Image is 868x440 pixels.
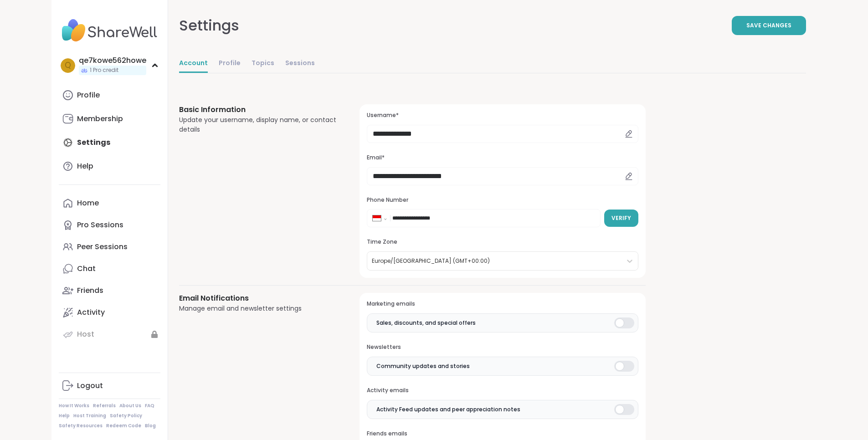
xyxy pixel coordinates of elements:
[367,343,638,351] h3: Newsletters
[179,304,338,313] div: Manage email and newsletter settings
[77,114,123,124] div: Membership
[367,154,638,162] h3: Email*
[59,423,103,429] a: Safety Resources
[119,403,141,409] a: About Us
[367,196,638,204] h3: Phone Number
[746,21,791,30] span: Save Changes
[59,375,160,397] a: Logout
[732,16,806,35] button: Save Changes
[59,84,160,106] a: Profile
[59,413,70,419] a: Help
[179,55,208,73] a: Account
[145,423,156,429] a: Blog
[59,258,160,280] a: Chat
[77,264,96,274] div: Chat
[367,430,638,438] h3: Friends emails
[285,55,315,73] a: Sessions
[367,300,638,308] h3: Marketing emails
[59,302,160,323] a: Activity
[79,56,146,66] div: qe7kowe562howe
[59,15,160,46] img: ShareWell Nav Logo
[367,238,638,246] h3: Time Zone
[73,413,106,419] a: Host Training
[376,362,470,370] span: Community updates and stories
[77,307,105,317] div: Activity
[93,403,116,409] a: Referrals
[145,403,154,409] a: FAQ
[252,55,274,73] a: Topics
[59,192,160,214] a: Home
[376,405,520,414] span: Activity Feed updates and peer appreciation notes
[77,198,99,208] div: Home
[59,280,160,302] a: Friends
[65,60,71,72] span: q
[219,55,241,73] a: Profile
[90,67,118,74] span: 1 Pro credit
[611,214,631,222] span: Verify
[179,15,239,36] div: Settings
[77,242,128,252] div: Peer Sessions
[59,323,160,345] a: Host
[77,220,123,230] div: Pro Sessions
[59,155,160,177] a: Help
[179,104,338,115] h3: Basic Information
[59,403,89,409] a: How It Works
[110,413,142,419] a: Safety Policy
[179,115,338,134] div: Update your username, display name, or contact details
[77,381,103,391] div: Logout
[367,387,638,394] h3: Activity emails
[59,214,160,236] a: Pro Sessions
[59,236,160,258] a: Peer Sessions
[77,90,100,100] div: Profile
[179,293,338,304] h3: Email Notifications
[77,329,94,339] div: Host
[59,108,160,130] a: Membership
[77,286,103,296] div: Friends
[604,210,638,227] button: Verify
[376,319,476,327] span: Sales, discounts, and special offers
[367,112,638,119] h3: Username*
[77,161,93,171] div: Help
[106,423,141,429] a: Redeem Code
